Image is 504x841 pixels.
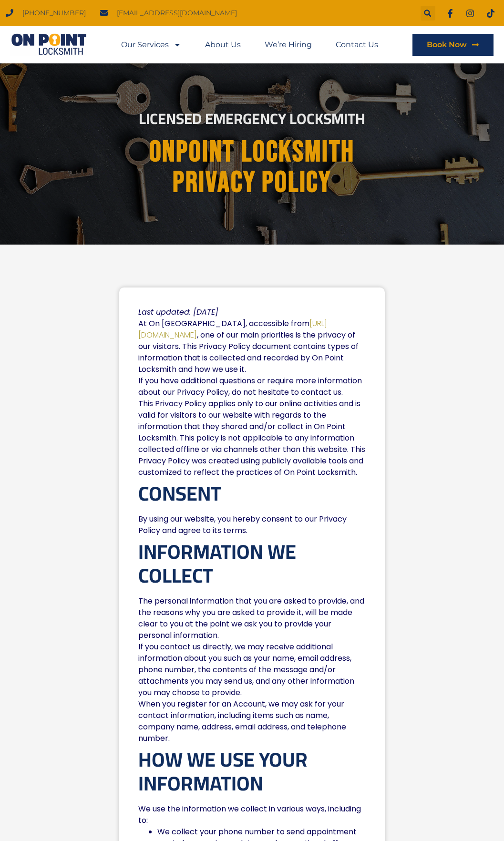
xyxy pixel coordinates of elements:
p: If you contact us directly, we may receive additional information about you such as your name, em... [138,641,365,698]
h2: How we use your information [138,748,365,796]
em: Last updated: [DATE] [138,307,218,318]
p: This Privacy Policy applies only to our online activities and is valid for visitors to our websit... [138,398,365,478]
p: By using our website, you hereby consent to our Privacy Policy and agree to its terms. [138,513,365,536]
a: Our Services [121,34,181,56]
h2: Information we collect [138,540,365,588]
p: If you have additional questions or require more information about our Privacy Policy, do not hes... [138,375,365,398]
a: Contact Us [336,34,378,56]
span: [PHONE_NUMBER] [20,7,86,20]
a: Book Now [412,34,494,56]
span: Book Now [427,41,467,49]
a: [URL][DOMAIN_NAME] [138,318,327,340]
p: At On [GEOGRAPHIC_DATA], accessible from , one of our main priorities is the privacy of our visit... [138,318,365,375]
a: About Us [205,34,241,56]
div: Search [421,6,435,21]
p: We use the information we collect in various ways, including to: [138,803,365,826]
span: [EMAIL_ADDRESS][DOMAIN_NAME] [114,7,237,20]
a: We’re Hiring [265,34,312,56]
h2: Licensed emergency Locksmith [1,112,503,126]
p: The personal information that you are asked to provide, and the reasons why you are asked to prov... [138,595,365,641]
p: When you register for an Account, we may ask for your contact information, including items such a... [138,698,365,744]
nav: Menu [121,34,378,56]
h2: Consent [138,482,365,506]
